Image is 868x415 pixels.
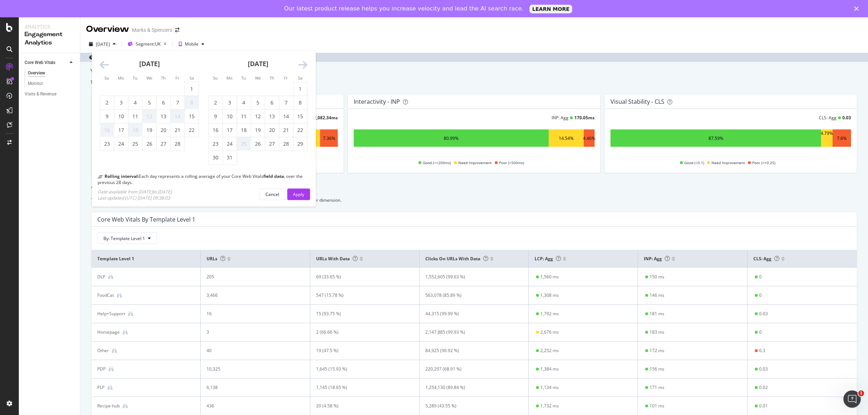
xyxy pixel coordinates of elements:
[128,137,142,151] td: Tuesday, February 25, 2025
[207,384,294,391] div: 6,138
[97,311,125,317] div: Help+Support
[279,113,293,120] div: 14
[128,127,142,134] div: 18
[97,216,195,223] div: Core Web Vitals By Template Level 1
[100,127,114,134] div: 16
[540,366,559,372] div: 1,384 ms
[293,123,307,137] td: Saturday, March 22, 2025
[114,99,128,106] div: 3
[650,403,664,409] div: 101 ms
[209,140,222,147] div: 23
[213,75,218,81] small: Su
[25,59,68,67] a: Core Web Vitals
[759,274,762,280] div: 0
[28,69,75,77] a: Overview
[540,329,559,335] div: 2,676 ms
[854,7,861,11] div: Close
[499,158,524,167] span: Poor (>500ms)
[251,110,265,123] td: Wednesday, March 12, 2025
[237,127,251,134] div: 18
[207,329,294,335] div: 3
[171,99,184,106] div: 7
[223,110,237,123] td: Monday, March 10, 2025
[759,292,762,299] div: 0
[171,113,184,120] div: 14
[251,99,265,106] div: 5
[425,274,513,280] div: 1,552,605 (99.63 %)
[284,5,524,12] div: Our latest product release helps you increase velocity and lead the AI search race.
[251,127,265,134] div: 19
[157,96,171,110] td: Thursday, February 6, 2025
[142,110,157,123] td: Not available. Wednesday, February 12, 2025
[100,113,114,120] div: 9
[128,123,142,137] td: Not available. Tuesday, February 18, 2025
[251,140,265,147] div: 26
[118,75,124,81] small: Mo
[287,188,310,200] button: Apply
[425,347,513,354] div: 84,925 (90.92 %)
[293,110,307,123] td: Saturday, March 15, 2025
[97,384,105,391] div: PLP
[146,75,152,81] small: We
[223,137,237,151] td: Monday, March 24, 2025
[98,188,172,194] div: Date available from [DATE] to [DATE]
[171,110,185,123] td: Not available. Friday, February 14, 2025
[284,75,288,81] small: Fr
[100,137,114,151] td: Sunday, February 23, 2025
[142,113,156,120] div: 12
[90,79,858,85] div: This dashboard represents how Google measures your website's user experience based on
[171,127,184,134] div: 21
[759,366,768,372] div: 0.03
[251,113,265,120] div: 12
[650,311,664,317] div: 181 ms
[185,96,199,110] td: Not available. Saturday, February 8, 2025
[237,96,251,110] td: Tuesday, March 4, 2025
[223,151,237,164] td: Monday, March 31, 2025
[207,274,294,280] div: 205
[207,311,294,317] div: 16
[223,96,237,110] td: Monday, March 3, 2025
[157,137,171,151] td: Thursday, February 27, 2025
[293,191,304,197] div: Apply
[207,256,225,262] span: URLs
[265,99,279,106] div: 6
[425,329,513,335] div: 2,147,885 (99.93 %)
[96,41,110,47] div: [DATE]
[293,82,307,96] td: Saturday, March 1, 2025
[142,140,156,147] div: 26
[185,85,199,93] div: 1
[25,30,74,47] div: Engagement Analytics
[142,99,156,106] div: 5
[298,75,302,81] small: Sa
[157,113,170,120] div: 13
[98,194,172,201] div: Last updated (UTC) [DATE] 09:38:03
[279,123,293,137] td: Friday, March 21, 2025
[425,292,513,299] div: 563,078 (85.89 %)
[559,135,574,141] div: 14.54%
[684,158,704,167] span: Good (<0.1)
[114,96,128,110] td: Monday, February 3, 2025
[132,26,172,34] div: Marks & Spencers
[540,311,559,317] div: 1,792 ms
[142,127,156,134] div: 19
[92,51,315,173] div: Calendar
[157,140,170,147] div: 27
[425,256,488,262] span: Clicks on URLs with data
[91,185,857,194] div: Your performance by dimension
[540,384,559,391] div: 1,134 ms
[171,123,185,137] td: Friday, February 21, 2025
[650,329,664,335] div: 183 ms
[540,274,559,280] div: 1,560 ms
[185,127,199,134] div: 22
[759,403,768,409] div: 0.01
[354,98,400,105] div: Interactivity - INP
[86,23,129,35] div: Overview
[209,110,223,123] td: Sunday, March 9, 2025
[128,110,142,123] td: Tuesday, February 11, 2025
[293,85,307,93] div: 1
[171,140,184,147] div: 28
[237,99,251,106] div: 4
[316,292,404,299] div: 547 (15.78 %)
[25,90,75,98] a: Visits & Revenue
[650,384,664,391] div: 171 ms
